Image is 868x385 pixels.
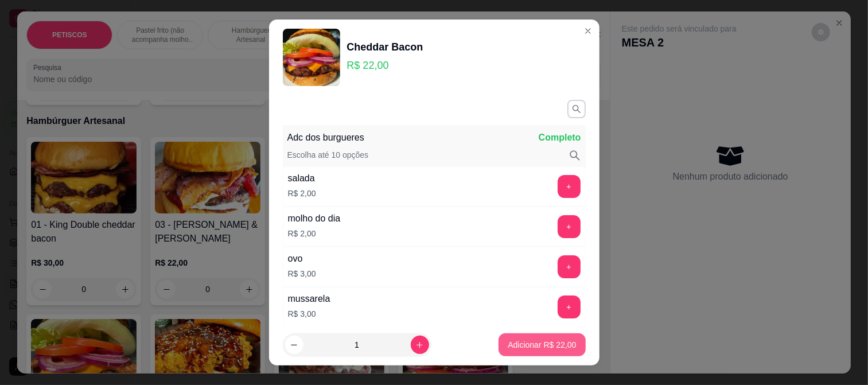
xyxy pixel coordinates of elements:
[558,255,581,278] button: add
[288,212,341,225] div: molho do dia
[558,215,581,238] button: add
[539,131,581,145] p: Completo
[499,333,585,356] button: Adicionar R$ 22,00
[288,308,330,320] p: R$ 3,00
[283,29,340,86] img: product-image
[579,22,597,40] button: Close
[287,131,364,145] p: Adc dos burgueres
[558,175,581,198] button: add
[508,339,576,351] p: Adicionar R$ 22,00
[347,39,423,55] div: Cheddar Bacon
[411,336,429,354] button: increase-product-quantity
[558,295,581,318] button: add
[287,149,369,162] p: Escolha até 10 opções
[288,228,341,239] p: R$ 2,00
[288,268,316,279] p: R$ 3,00
[288,252,316,266] div: ovo
[288,292,330,306] div: mussarela
[347,57,423,73] p: R$ 22,00
[288,188,316,199] p: R$ 2,00
[285,336,303,354] button: decrease-product-quantity
[288,172,316,185] div: salada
